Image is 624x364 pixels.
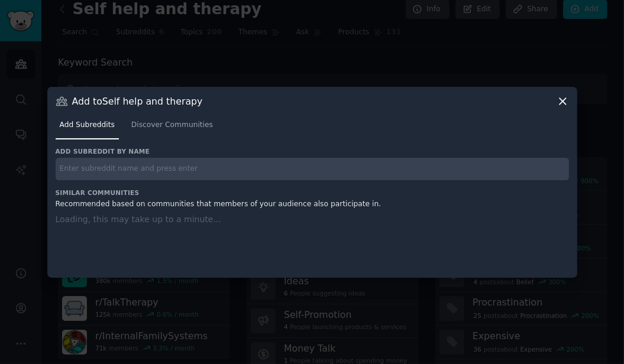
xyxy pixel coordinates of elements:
[56,158,569,181] input: Enter subreddit name and press enter
[56,147,569,155] h3: Add subreddit by name
[131,120,213,131] span: Discover Communities
[60,120,115,131] span: Add Subreddits
[56,116,119,140] a: Add Subreddits
[56,213,569,263] div: Loading, this may take up to a minute...
[72,95,203,108] h3: Add to Self help and therapy
[56,188,569,197] h3: Similar Communities
[56,199,569,210] div: Recommended based on communities that members of your audience also participate in.
[127,116,217,140] a: Discover Communities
